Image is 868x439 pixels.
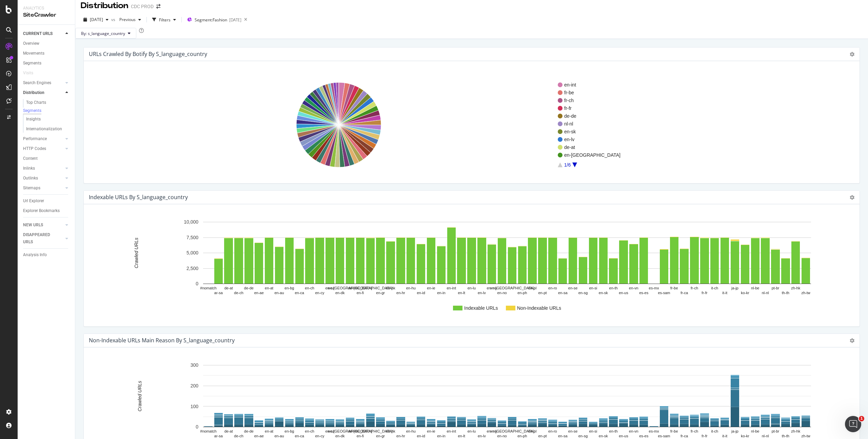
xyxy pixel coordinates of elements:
text: fr-ch [691,286,698,290]
text: fr-ca [680,434,688,438]
div: DISAPPEARED URLS [23,231,57,246]
text: it-it [722,291,727,295]
text: en-hr [396,434,405,438]
text: zh-tw [801,434,810,438]
text: en-lv [478,291,486,295]
a: DISAPPEARED URLS [23,231,63,246]
text: 7,500 [186,235,198,240]
text: it-it [722,434,727,438]
a: Segments [23,108,70,114]
button: By: s_language_country [75,28,136,39]
i: Options [850,52,854,57]
span: Segment: Fashion [195,17,227,23]
div: Filters [159,17,171,23]
text: nl-be [751,286,759,290]
text: en-[GEOGRAPHIC_DATA] [564,152,620,158]
text: en-my [487,430,497,434]
text: 200 [191,383,199,388]
text: fr-fr [702,434,707,438]
text: en-sg [578,291,588,295]
div: HTTP Codes [23,145,46,152]
text: en-se [568,430,578,434]
span: 2025 Aug. 15th [90,17,103,22]
text: en-bg [284,430,294,434]
a: Analysis Info [23,251,70,259]
text: en-ie [427,430,435,434]
text: en-ch [305,430,314,434]
text: ar-sa [214,291,223,295]
text: en-[GEOGRAPHIC_DATA] [490,286,534,290]
text: 2,500 [186,266,198,271]
text: fr-fr [702,291,707,295]
iframe: Intercom live chat [845,416,861,432]
a: Explorer Bookmarks [23,207,70,214]
text: en-cz [325,286,334,290]
text: en-hu [406,286,416,290]
span: By: s_language_country [81,31,125,36]
text: en-ca [295,291,304,295]
text: en-cz [325,430,334,434]
span: vs [111,17,117,22]
text: en-dk [335,434,345,438]
text: nl-nl [762,434,769,438]
div: Outlinks [23,175,38,182]
text: en-[GEOGRAPHIC_DATA] [348,286,392,290]
text: en-lu [468,430,476,434]
text: en-ca [295,434,304,438]
div: Segments [23,60,41,67]
text: en-pt [538,291,547,295]
text: nl-nl [762,291,769,295]
text: en-au [274,434,284,438]
text: 1/6 [564,162,571,168]
text: en-ie [427,286,435,290]
h4: URLs Crawled By Botify By s_language_country [89,50,207,59]
text: en-[GEOGRAPHIC_DATA] [328,286,372,290]
text: en-lt [458,291,465,295]
text: ja-jp [731,430,738,434]
div: CDC PROD [131,3,154,10]
text: de-at [564,145,575,150]
div: Performance [23,135,47,142]
div: Sitemaps [23,185,40,192]
div: Inlinks [23,165,35,172]
a: Sitemaps [23,185,63,192]
text: en-fi [357,291,364,295]
div: Insights [26,116,41,123]
text: en-in [437,434,445,438]
text: en-sa [558,434,568,438]
div: A chart. [89,215,849,321]
text: en-vn [629,430,638,434]
text: en-no [497,434,507,438]
text: en-sk [564,129,576,134]
a: Visits [23,70,40,77]
text: th-th [782,434,789,438]
text: en-sk [599,434,608,438]
text: en-ae [254,291,264,295]
a: Inlinks [23,165,63,172]
text: fr-ca [680,291,688,295]
i: Options [850,338,854,343]
text: en-[GEOGRAPHIC_DATA] [490,430,534,434]
div: arrow-right-arrow-left [156,4,160,9]
text: en-lt [458,434,465,438]
a: Insights [26,116,70,123]
text: fr-be [670,430,678,434]
text: en-pl [528,430,536,434]
div: SiteCrawler [23,11,70,19]
text: Crawled URLs [134,238,139,268]
a: Internationalization [26,126,70,133]
div: Search Engines [23,79,51,87]
text: zh-tw [801,291,810,295]
text: es-sam [658,291,670,295]
button: Filters [150,14,179,25]
text: de-at [224,430,233,434]
text: en-fi [357,434,364,438]
h4: Non-Indexable URLs Main Reason by s_language_country [89,336,235,345]
a: Overview [23,40,70,47]
text: de-de [244,286,254,290]
text: it-ch [711,430,718,434]
text: en-au [274,291,284,295]
text: en-ph [517,291,527,295]
text: fr-ch [691,430,698,434]
text: 0 [196,281,198,287]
